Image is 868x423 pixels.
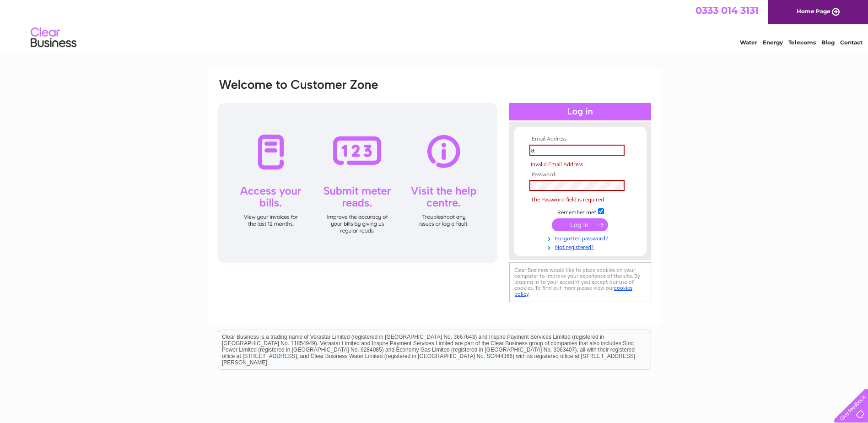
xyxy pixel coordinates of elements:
[740,39,757,46] a: Water
[840,39,863,46] a: Contact
[531,161,583,168] span: Invalid Email Address
[695,5,759,16] a: 0333 014 3131
[527,172,633,178] th: Password:
[529,233,633,242] a: Forgotten password?
[531,196,604,203] span: The Password field is required
[218,5,651,44] div: Clear Business is a trading name of Verastar Limited (registered in [GEOGRAPHIC_DATA] No. 3667643...
[527,207,633,216] td: Remember me?
[527,136,633,142] th: Email Address:
[514,285,632,297] a: cookies policy
[821,39,835,46] a: Blog
[30,24,77,52] img: logo.png
[763,39,783,46] a: Energy
[509,262,651,302] div: Clear Business would like to place cookies on your computer to improve your experience of the sit...
[552,218,608,231] input: Submit
[788,39,816,46] a: Telecoms
[529,242,633,251] a: Not registered?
